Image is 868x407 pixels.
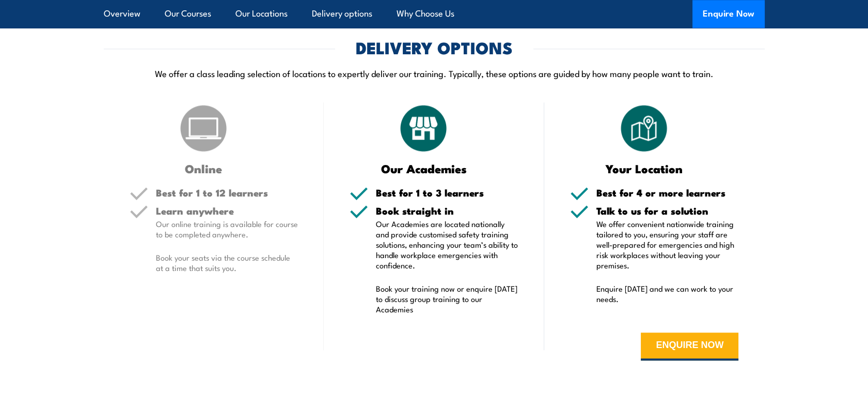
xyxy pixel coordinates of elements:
[156,219,298,239] p: Our online training is available for course to be completed anywhere.
[156,188,298,198] h5: Best for 1 to 12 learners
[130,162,278,174] h3: Online
[376,206,518,216] h5: Book straight in
[596,219,739,270] p: We offer convenient nationwide training tailored to you, ensuring your staff are well-prepared fo...
[350,162,498,174] h3: Our Academies
[596,188,739,198] h5: Best for 4 or more learners
[356,40,513,54] h2: DELIVERY OPTIONS
[596,206,739,216] h5: Talk to us for a solution
[376,188,518,198] h5: Best for 1 to 3 learners
[104,67,765,79] p: We offer a class leading selection of locations to expertly deliver our training. Typically, thes...
[570,162,718,174] h3: Your Location
[156,252,298,273] p: Book your seats via the course schedule at a time that suits you.
[376,283,518,314] p: Book your training now or enquire [DATE] to discuss group training to our Academies
[156,206,298,216] h5: Learn anywhere
[641,333,738,360] button: ENQUIRE NOW
[376,219,518,270] p: Our Academies are located nationally and provide customised safety training solutions, enhancing ...
[596,283,739,304] p: Enquire [DATE] and we can work to your needs.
